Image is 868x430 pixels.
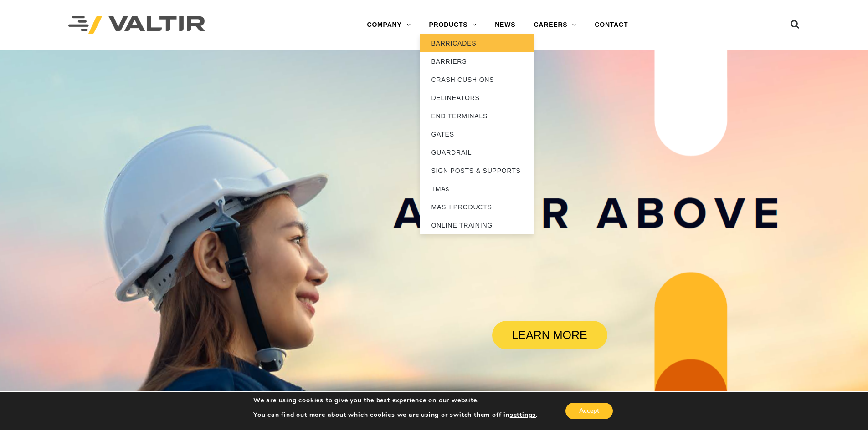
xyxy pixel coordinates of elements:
[420,34,534,52] a: BARRICADES
[486,16,524,34] a: NEWS
[510,411,536,419] button: settings
[420,198,534,216] a: MASH PRODUCTS
[420,180,534,198] a: TMAs
[253,411,538,419] p: You can find out more about which cookies we are using or switch them off in .
[420,143,534,162] a: GUARDRAIL
[524,16,586,34] a: CAREERS
[492,321,607,349] a: LEARN MORE
[420,52,534,71] a: BARRIERS
[565,403,613,419] button: Accept
[420,107,534,125] a: END TERMINALS
[358,16,420,34] a: COMPANY
[420,16,486,34] a: PRODUCTS
[420,71,534,89] a: CRASH CUSHIONS
[420,162,534,180] a: SIGN POSTS & SUPPORTS
[586,16,637,34] a: CONTACT
[420,89,534,107] a: DELINEATORS
[420,216,534,234] a: ONLINE TRAINING
[68,16,205,35] img: Valtir
[420,125,534,143] a: GATES
[253,396,538,405] p: We are using cookies to give you the best experience on our website.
